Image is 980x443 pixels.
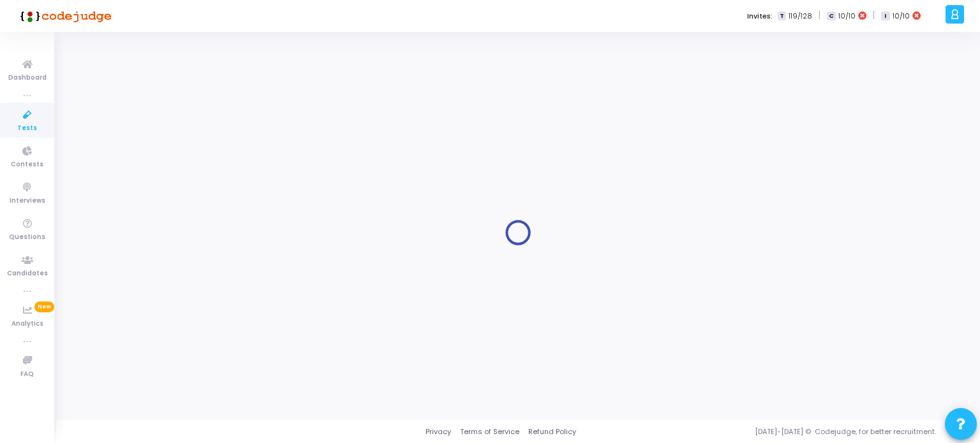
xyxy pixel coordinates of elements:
div: [DATE]-[DATE] © Codejudge, for better recruitment. [576,426,964,437]
span: | [819,9,820,22]
img: logo [16,3,112,29]
span: 10/10 [893,11,910,22]
span: Candidates [7,268,48,279]
span: Tests [17,123,37,134]
span: 10/10 [838,11,856,22]
span: C [827,11,835,21]
span: I [881,11,889,21]
span: FAQ [20,369,34,380]
span: T [778,11,786,21]
span: Dashboard [8,73,47,84]
span: | [873,9,875,22]
span: New [34,301,54,312]
span: Analytics [11,319,43,330]
label: Invites: [747,11,773,22]
a: Refund Policy [528,426,576,437]
span: Questions [9,232,45,243]
a: Terms of Service [460,426,519,437]
span: Interviews [10,196,45,207]
span: Contests [11,159,43,170]
span: 119/128 [789,11,812,22]
a: Privacy [426,426,451,437]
